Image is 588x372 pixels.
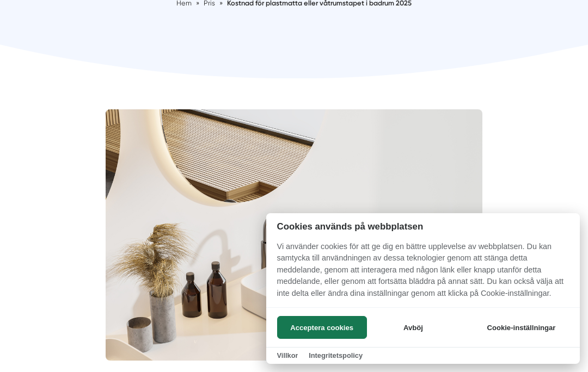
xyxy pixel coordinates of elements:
a: Integritetspolicy [309,351,363,359]
button: Avböj [370,316,456,339]
p: Vi använder cookies för att ge dig en bättre upplevelse av webbplatsen. Du kan samtycka till anvä... [266,241,580,307]
button: Cookie-inställningar [474,316,569,339]
a: Villkor [277,351,298,359]
h2: Cookies används på webbplatsen [266,221,580,232]
button: Acceptera cookies [277,316,367,339]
